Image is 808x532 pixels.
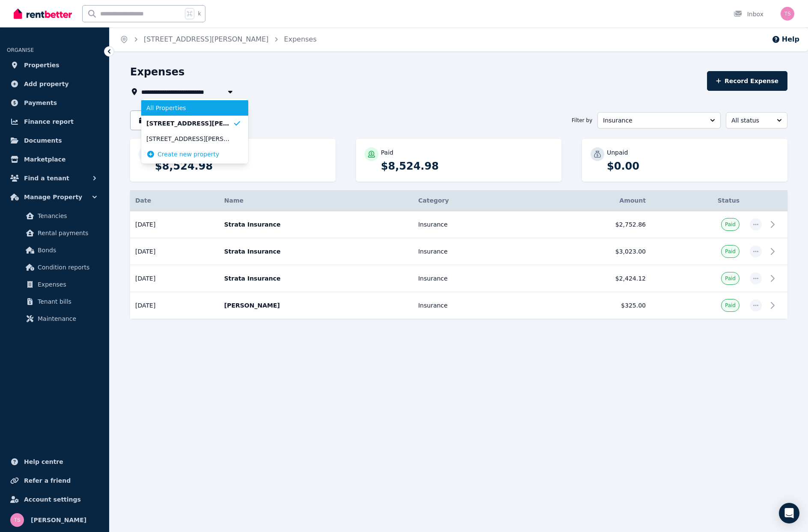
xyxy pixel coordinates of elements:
td: [DATE] [130,211,219,238]
img: RentBetter [14,7,72,20]
a: Properties [7,57,102,74]
button: Manage Property [7,188,102,206]
a: Rental payments [10,224,99,242]
span: Documents [24,135,62,146]
a: Payments [7,94,102,111]
span: Filter by [572,117,592,124]
span: [STREET_ADDRESS][PERSON_NAME] [146,134,233,143]
span: All Properties [146,104,233,112]
span: Refer a friend [24,475,71,486]
a: Expenses [284,35,317,43]
p: Paid [381,148,393,157]
p: Strata Insurance [224,247,408,256]
td: $2,424.12 [532,265,651,292]
a: [STREET_ADDRESS][PERSON_NAME] [144,35,269,43]
nav: Breadcrumb [110,27,327,51]
a: Finance report [7,113,102,130]
button: Record Expense [707,71,787,91]
span: Properties [24,60,59,70]
td: Insurance [413,238,532,265]
a: Add property [7,75,102,93]
span: k [198,10,201,17]
td: $3,023.00 [532,238,651,265]
p: Strata Insurance [224,220,408,229]
span: Condition reports [38,262,95,272]
a: Tenant bills [10,293,99,310]
span: Find a tenant [24,173,69,183]
a: Refer a friend [7,472,102,489]
button: All status [726,112,787,129]
p: $0.00 [607,159,779,173]
span: Payments [24,98,57,108]
td: Insurance [413,211,532,238]
span: Bonds [38,245,95,255]
a: Bonds [10,242,99,259]
td: [DATE] [130,238,219,265]
span: Paid [725,248,736,255]
th: Name [219,190,413,211]
span: Expenses [38,279,95,290]
td: [DATE] [130,265,219,292]
span: Tenant bills [38,296,95,307]
th: Amount [532,190,651,211]
span: All status [731,116,770,125]
img: Tenzin Sangmo [10,513,24,527]
span: Help centre [24,457,63,467]
span: [STREET_ADDRESS][PERSON_NAME] [146,119,233,128]
span: Marketplace [24,154,65,164]
span: [PERSON_NAME] [31,515,86,525]
span: Tenancies [38,211,95,221]
th: Category [413,190,532,211]
a: Help centre [7,453,102,470]
p: Unpaid [607,148,628,157]
p: $8,524.98 [155,159,327,173]
a: Documents [7,132,102,149]
a: Account settings [7,491,102,508]
p: $8,524.98 [381,159,553,173]
span: Insurance [603,116,703,125]
img: Tenzin Sangmo [781,7,794,21]
span: Manage Property [24,192,82,202]
span: Account settings [24,494,81,505]
a: Condition reports [10,259,99,276]
button: Help [772,34,799,45]
div: Open Intercom Messenger [779,503,799,523]
a: Expenses [10,276,99,293]
span: Paid [725,221,736,228]
th: Status [651,190,745,211]
td: [DATE] [130,292,219,319]
a: Tenancies [10,207,99,224]
div: Inbox [734,10,763,18]
span: Finance report [24,117,74,127]
button: Insurance [597,112,721,129]
td: $325.00 [532,292,651,319]
th: Date [130,190,219,211]
td: Insurance [413,265,532,292]
span: Add property [24,79,69,89]
td: $2,752.86 [532,211,651,238]
span: Paid [725,302,736,309]
a: Marketplace [7,151,102,168]
p: [PERSON_NAME] [224,301,408,310]
button: Date filter [130,111,187,130]
button: Find a tenant [7,170,102,187]
td: Insurance [413,292,532,319]
a: Maintenance [10,310,99,327]
span: Rental payments [38,228,95,238]
span: Create new property [157,150,219,158]
h1: Expenses [130,65,184,79]
p: Strata Insurance [224,274,408,283]
span: ORGANISE [7,47,34,53]
span: Paid [725,275,736,282]
span: Maintenance [38,314,95,324]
